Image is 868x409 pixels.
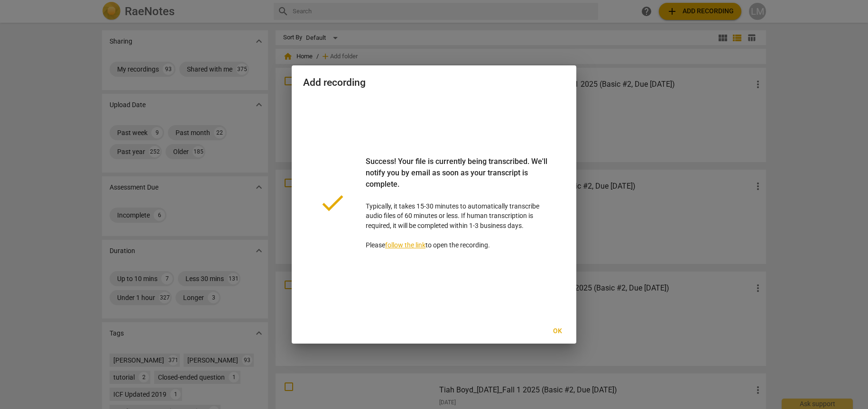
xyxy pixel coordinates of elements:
a: follow the link [385,241,425,249]
button: Ok [542,323,573,340]
h2: Add recording [303,77,565,89]
p: Typically, it takes 15-30 minutes to automatically transcribe audio files of 60 minutes or less. ... [366,156,550,250]
div: Success! Your file is currently being transcribed. We'll notify you by email as soon as your tran... [366,156,550,201]
span: Ok [550,327,565,336]
span: done [318,189,347,217]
